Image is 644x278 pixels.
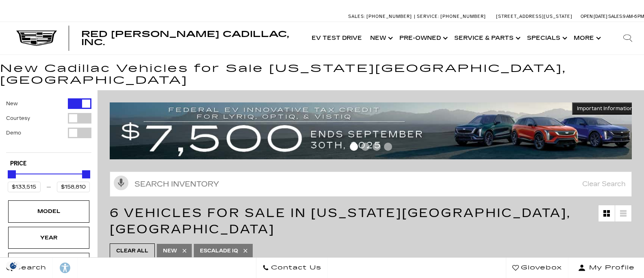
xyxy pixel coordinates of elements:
[114,176,128,190] svg: Click to toggle on voice search
[256,258,328,278] a: Contact Us
[6,114,30,122] label: Courtesy
[6,100,18,108] label: New
[568,258,644,278] button: Open user profile menu
[414,14,488,19] a: Service: [PHONE_NUMBER]
[6,98,91,152] div: Filter by Vehicle Type
[81,30,299,46] a: Red [PERSON_NAME] Cadillac, Inc.
[496,14,572,19] a: [STREET_ADDRESS][US_STATE]
[308,22,366,54] a: EV Test Drive
[440,14,486,19] span: [PHONE_NUMBER]
[8,253,89,275] div: MakeMake
[519,262,562,274] span: Glovebox
[570,22,603,54] button: More
[82,170,90,178] div: Maximum Price
[57,182,90,192] input: Maximum
[81,29,289,47] span: Red [PERSON_NAME] Cadillac, Inc.
[572,102,638,115] button: Important Information
[384,143,392,151] span: Go to slide 4
[348,14,414,19] a: Sales: [PHONE_NUMBER]
[28,207,69,216] div: Model
[8,200,89,222] div: ModelModel
[16,30,57,46] img: Cadillac Dark Logo with Cadillac White Text
[350,143,358,151] span: Go to slide 1
[577,105,633,112] span: Important Information
[8,167,90,192] div: Price
[110,172,632,197] input: Search Inventory
[269,262,321,274] span: Contact Us
[608,14,623,19] span: Sales:
[6,129,21,137] label: Demo
[366,22,395,54] a: New
[348,14,365,19] span: Sales:
[116,246,148,256] span: Clear All
[110,102,638,159] img: vrp-tax-ending-august-version
[366,14,412,19] span: [PHONE_NUMBER]
[4,261,23,270] img: Opt-Out Icon
[163,246,177,256] span: New
[450,22,523,54] a: Service & Parts
[523,22,570,54] a: Specials
[586,262,635,274] span: My Profile
[623,14,644,19] span: 9 AM-6 PM
[200,246,238,256] span: ESCALADE IQ
[8,227,89,249] div: YearYear
[8,182,41,192] input: Minimum
[373,143,381,151] span: Go to slide 3
[13,262,46,274] span: Search
[110,206,571,237] span: 6 Vehicles for Sale in [US_STATE][GEOGRAPHIC_DATA], [GEOGRAPHIC_DATA]
[417,14,439,19] span: Service:
[506,258,568,278] a: Glovebox
[395,22,450,54] a: Pre-Owned
[8,170,16,178] div: Minimum Price
[361,143,369,151] span: Go to slide 2
[28,233,69,242] div: Year
[4,261,23,270] section: Click to Open Cookie Consent Modal
[581,14,607,19] span: Open [DATE]
[10,160,87,167] h5: Price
